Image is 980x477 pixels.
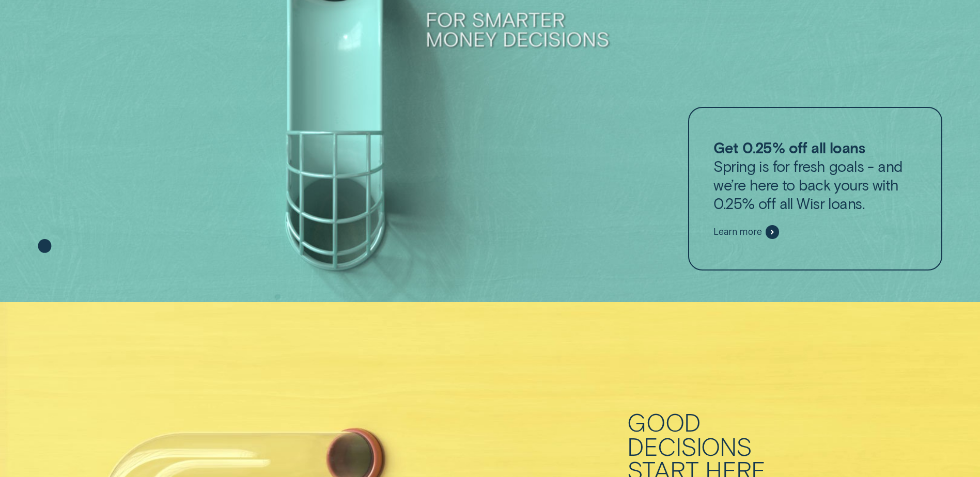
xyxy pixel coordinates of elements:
span: Learn more [713,226,761,237]
div: Good [627,410,701,434]
p: Spring is for fresh goals - and we’re here to back yours with 0.25% off all Wisr loans. [713,138,916,213]
strong: Get 0.25% off all loans [713,138,865,156]
a: Get 0.25% off all loansSpring is for fresh goals - and we’re here to back yours with 0.25% off al... [688,107,942,270]
div: decisions [627,434,752,458]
